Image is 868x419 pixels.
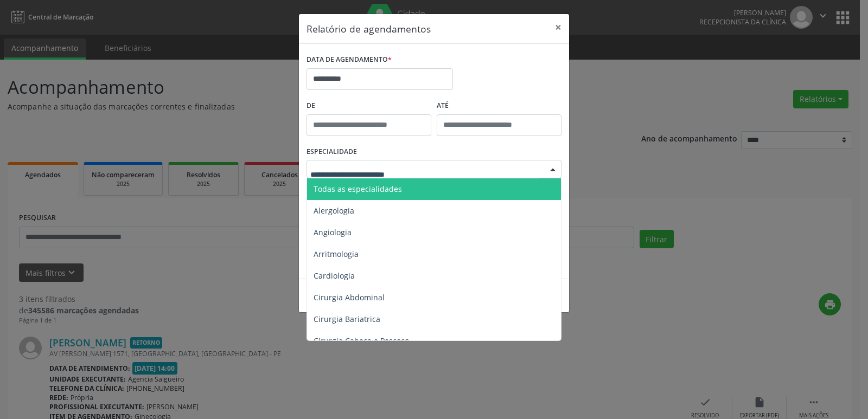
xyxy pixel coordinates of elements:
span: Cirurgia Cabeça e Pescoço [314,336,409,346]
span: Angiologia [314,227,352,237]
label: ATÉ [437,98,561,114]
label: ESPECIALIDADE [307,144,357,160]
span: Todas as especialidades [314,184,402,194]
span: Cirurgia Bariatrica [314,314,380,324]
span: Alergologia [314,205,354,216]
h5: Relatório de agendamentos [307,22,431,36]
button: Close [547,14,569,41]
label: De [307,98,431,114]
span: Arritmologia [314,249,359,259]
span: Cardiologia [314,270,355,281]
label: DATA DE AGENDAMENTO [307,51,392,68]
span: Cirurgia Abdominal [314,292,385,302]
